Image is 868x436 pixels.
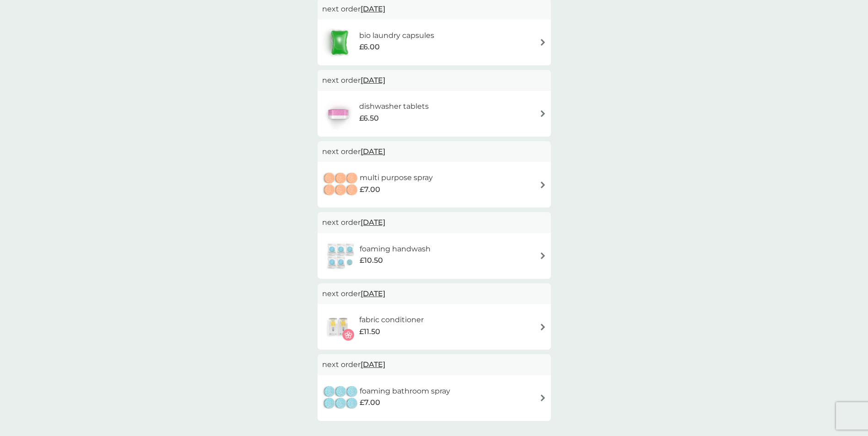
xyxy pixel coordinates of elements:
[361,213,385,231] span: [DATE]
[322,98,354,130] img: dishwasher tablets
[539,394,546,401] img: arrow right
[322,311,354,343] img: fabric conditioner
[360,243,431,255] h6: foaming handwash
[361,71,385,89] span: [DATE]
[322,359,546,371] p: next order
[539,181,546,188] img: arrow right
[361,143,385,160] span: [DATE]
[359,101,429,112] h6: dishwasher tablets
[360,385,450,397] h6: foaming bathroom spray
[360,397,380,409] span: £7.00
[322,240,360,272] img: foaming handwash
[322,382,360,414] img: foaming bathroom spray
[322,169,360,201] img: multi purpose spray
[360,172,433,184] h6: multi purpose spray
[322,146,546,158] p: next order
[359,30,434,42] h6: bio laundry capsules
[322,3,546,15] p: next order
[322,27,357,58] img: bio laundry capsules
[539,110,546,117] img: arrow right
[359,41,380,53] span: £6.00
[361,285,385,303] span: [DATE]
[359,326,380,338] span: £11.50
[359,112,379,124] span: £6.50
[359,314,424,326] h6: fabric conditioner
[322,74,546,86] p: next order
[539,324,546,330] img: arrow right
[539,252,546,259] img: arrow right
[360,184,380,196] span: £7.00
[361,356,385,373] span: [DATE]
[360,255,383,266] span: £10.50
[539,39,546,46] img: arrow right
[322,288,546,300] p: next order
[322,217,546,229] p: next order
